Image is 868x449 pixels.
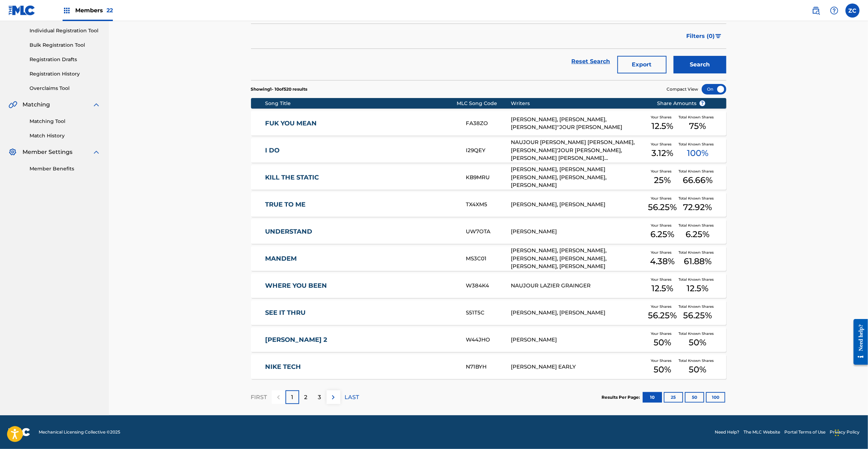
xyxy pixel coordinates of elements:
[466,309,511,317] div: S51T5C
[812,6,820,15] img: search
[457,100,511,107] div: MLC Song Code
[687,147,708,160] span: 100 %
[511,336,646,344] div: [PERSON_NAME]
[8,5,36,15] img: MLC Logo
[22,100,50,109] span: Matching
[265,201,456,209] a: TRUE TO ME
[651,223,674,228] span: Your Shares
[265,100,457,107] div: Song Title
[684,255,712,268] span: 61.88 %
[511,138,646,162] div: NAUJOUR [PERSON_NAME] [PERSON_NAME], [PERSON_NAME]'JOUR [PERSON_NAME], [PERSON_NAME] [PERSON_NAME...
[650,255,675,268] span: 4.38 %
[651,282,673,295] span: 12.5 %
[809,4,823,18] a: Public Search
[651,358,674,363] span: Your Shares
[466,282,511,290] div: W384K4
[265,309,456,317] a: SEE IT THRU
[8,428,30,436] img: logo
[22,148,72,156] span: Member Settings
[602,394,642,401] p: Results Per Page:
[848,314,868,370] iframe: Resource Center
[651,120,673,132] span: 12.5 %
[30,85,101,92] a: Overclaims Tool
[568,54,614,69] a: Reset Search
[744,429,780,435] a: The MLC Website
[683,201,712,214] span: 72.92 %
[8,148,17,156] img: Member Settings
[511,282,646,290] div: NAUJOUR LAZIER GRAINGER
[291,393,293,402] p: 1
[30,132,101,139] a: Match History
[251,393,267,402] p: FIRST
[651,115,674,120] span: Your Shares
[679,196,716,201] span: Total Known Shares
[667,86,699,92] span: Compact View
[466,363,511,371] div: N71BYH
[265,174,456,182] a: KILL THE STATIC
[39,429,120,435] span: Mechanical Licensing Collective © 2025
[75,6,113,14] span: Members
[345,393,359,402] p: LAST
[846,4,860,18] div: User Menu
[651,147,673,160] span: 3.12 %
[679,115,716,120] span: Total Known Shares
[30,70,101,78] a: Registration History
[265,282,456,290] a: WHERE YOU BEEN
[654,336,671,349] span: 50 %
[685,392,704,403] button: 50
[92,148,101,156] img: expand
[265,147,456,155] a: I DO
[651,142,674,147] span: Your Shares
[511,363,646,371] div: [PERSON_NAME] EARLY
[679,142,716,147] span: Total Known Shares
[466,147,511,155] div: I29QEY
[689,363,706,376] span: 50 %
[30,118,101,125] a: Matching Tool
[466,201,511,209] div: TX4XM5
[651,169,674,174] span: Your Shares
[8,100,17,109] img: Matching
[683,309,712,322] span: 56.25 %
[265,228,456,236] a: UNDERSTAND
[654,363,671,376] span: 50 %
[833,415,868,449] iframe: Chat Widget
[466,119,511,128] div: FA38ZO
[511,100,646,107] div: Writers
[511,116,646,131] div: [PERSON_NAME], [PERSON_NAME], [PERSON_NAME]''JOUR [PERSON_NAME]
[265,119,456,128] a: FUK YOU MEAN
[687,282,708,295] span: 12.5 %
[511,228,646,236] div: [PERSON_NAME]
[617,56,667,73] button: Export
[679,304,716,309] span: Total Known Shares
[674,56,726,73] button: Search
[265,255,456,263] a: MANDEM
[329,393,337,402] img: right
[466,336,511,344] div: W44JHO
[265,363,456,371] a: NIKE TECH
[827,4,841,18] div: Help
[706,392,725,403] button: 100
[92,100,101,109] img: expand
[511,247,646,271] div: [PERSON_NAME], [PERSON_NAME], [PERSON_NAME], [PERSON_NAME], [PERSON_NAME], [PERSON_NAME]
[466,174,511,182] div: KB9MRU
[784,429,825,435] a: Portal Terms of Use
[679,223,716,228] span: Total Known Shares
[689,336,706,349] span: 50 %
[651,250,674,255] span: Your Shares
[30,165,101,173] a: Member Benefits
[689,120,706,132] span: 75 %
[251,86,308,92] p: Showing 1 - 10 of 520 results
[657,100,706,107] span: Share Amounts
[679,250,716,255] span: Total Known Shares
[511,165,646,189] div: [PERSON_NAME], [PERSON_NAME] [PERSON_NAME], [PERSON_NAME], [PERSON_NAME]
[511,201,646,209] div: [PERSON_NAME], [PERSON_NAME]
[654,174,671,187] span: 25 %
[63,6,71,15] img: Top Rightsholders
[107,7,113,14] span: 22
[679,358,716,363] span: Total Known Shares
[664,392,683,403] button: 25
[643,392,662,403] button: 10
